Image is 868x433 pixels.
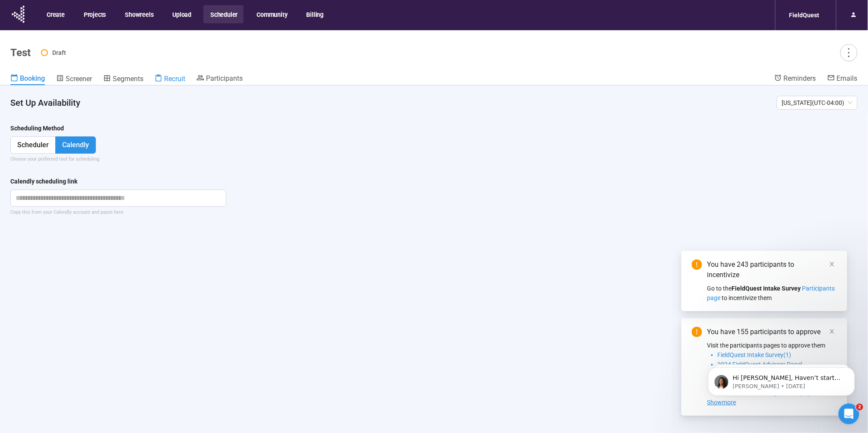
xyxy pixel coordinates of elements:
[56,74,92,85] a: Screener
[10,177,77,186] div: Calendly scheduling link
[10,74,45,85] a: Booking
[20,74,45,82] span: Booking
[784,74,816,82] span: Reminders
[203,5,244,23] button: Scheduler
[206,74,243,82] span: Participants
[113,75,143,83] span: Segments
[692,259,702,270] span: exclamation-circle
[118,5,159,23] button: Showreels
[196,74,243,84] a: Participants
[10,47,31,59] h1: Test
[707,284,837,303] div: Go to the to incentivize them
[10,209,226,216] div: Copy this from your Calendly account and paste here
[782,96,852,109] span: [US_STATE] ( UTC-04:00 )
[165,5,197,23] button: Upload
[732,285,801,292] strong: FieldQuest Intake Survey
[827,74,858,84] a: Emails
[250,5,293,23] button: Community
[103,74,143,85] a: Segments
[695,349,868,410] iframe: Intercom notifications message
[843,47,855,58] span: more
[829,261,835,267] span: close
[856,404,863,411] span: 2
[707,341,837,350] p: Visit the participants pages to approve them
[164,75,185,83] span: Recruit
[707,327,837,337] div: You have 155 participants to approve
[66,75,92,83] span: Screener
[837,74,858,82] span: Emails
[829,329,835,335] span: close
[10,123,64,133] div: Scheduling Method
[10,97,770,109] h4: Set Up Availability
[707,259,837,280] div: You have 243 participants to incentivize
[77,5,112,23] button: Projects
[839,404,859,424] iframe: Intercom live chat
[155,74,185,85] a: Recruit
[784,7,825,23] div: FieldQuest
[10,155,858,163] div: Choose your preferred tool for scheduling
[52,49,66,56] span: Draft
[62,141,89,149] span: Calendly
[300,5,330,23] button: Billing
[40,5,71,23] button: Create
[840,44,858,61] button: more
[17,141,49,149] span: Scheduler
[692,327,702,337] span: exclamation-circle
[774,74,816,84] a: Reminders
